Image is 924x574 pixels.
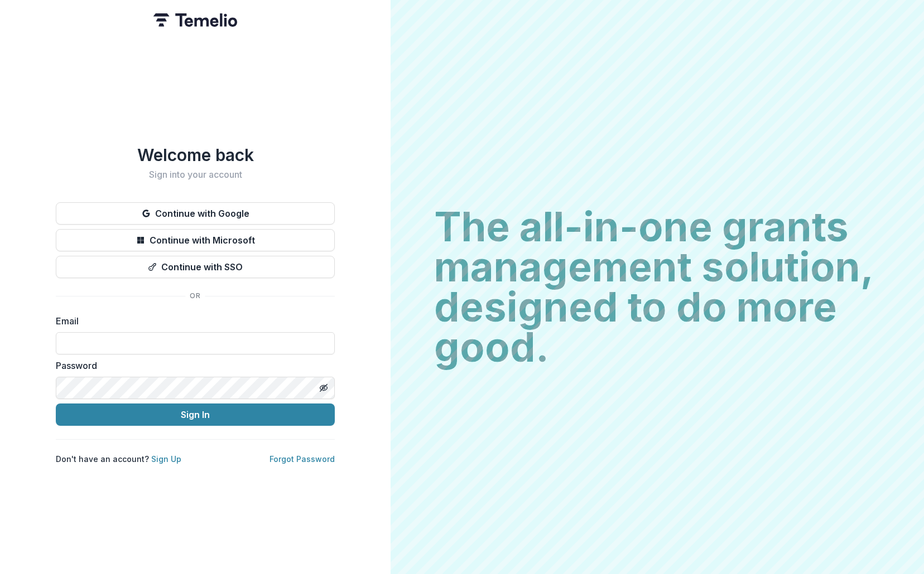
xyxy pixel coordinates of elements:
[56,359,328,372] label: Password
[56,403,335,426] button: Sign In
[56,202,335,225] button: Continue with Google
[56,256,335,278] button: Continue with SSO
[56,314,328,328] label: Email
[56,169,335,180] h2: Sign into your account
[56,453,181,465] p: Don't have an account?
[153,13,237,27] img: Temelio
[151,454,181,464] a: Sign Up
[269,454,335,464] a: Forgot Password
[56,145,335,165] h1: Welcome back
[56,229,335,251] button: Continue with Microsoft
[315,379,333,397] button: Toggle password visibility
